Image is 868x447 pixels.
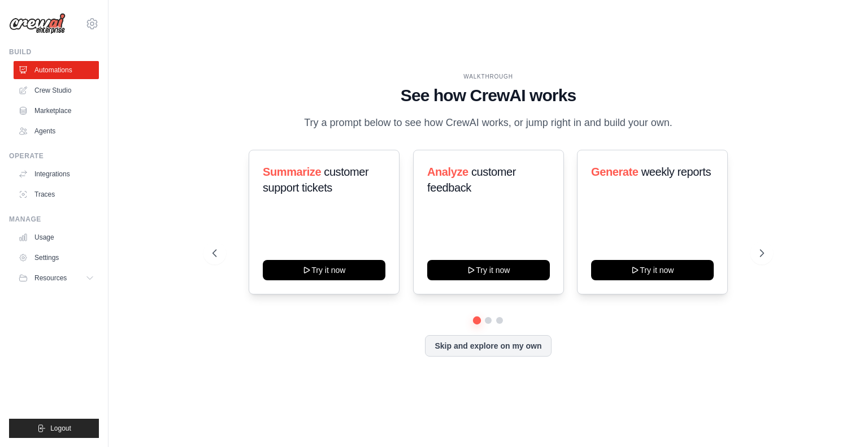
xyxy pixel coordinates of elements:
[591,166,639,178] span: Generate
[427,166,516,194] span: customer feedback
[425,335,551,357] button: Skip and explore on my own
[263,166,368,194] span: customer support tickets
[212,85,764,106] h1: See how CrewAI works
[298,115,678,131] p: Try a prompt below to see how CrewAI works, or jump right in and build your own.
[427,166,468,178] span: Analyze
[14,81,99,99] a: Crew Studio
[34,274,67,283] span: Resources
[9,151,99,160] div: Operate
[263,166,321,178] span: Summarize
[50,424,71,433] span: Logout
[591,260,714,280] button: Try it now
[14,102,99,120] a: Marketplace
[14,228,99,246] a: Usage
[9,215,99,224] div: Manage
[9,47,99,57] div: Build
[14,61,99,79] a: Automations
[9,13,66,34] img: Logo
[427,260,550,280] button: Try it now
[14,269,99,287] button: Resources
[14,122,99,140] a: Agents
[14,185,99,203] a: Traces
[263,260,385,280] button: Try it now
[14,249,99,267] a: Settings
[641,166,711,178] span: weekly reports
[14,165,99,183] a: Integrations
[9,419,99,438] button: Logout
[212,72,764,81] div: WALKTHROUGH
[811,393,868,447] iframe: Chat Widget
